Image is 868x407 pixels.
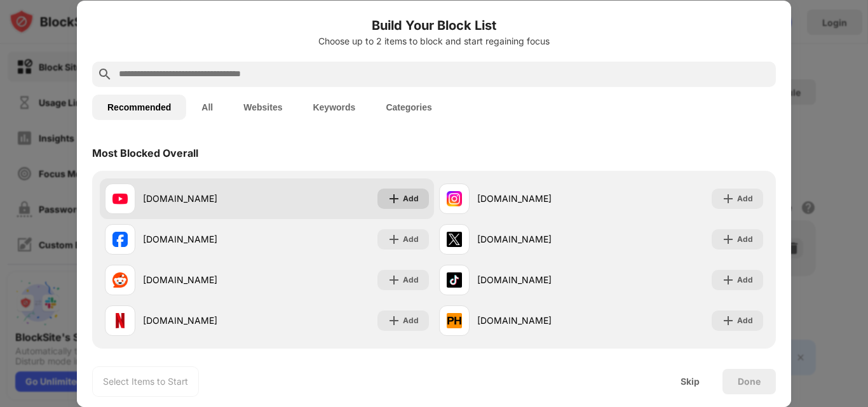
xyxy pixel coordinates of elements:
img: favicons [112,232,128,247]
div: Add [403,274,419,286]
div: [DOMAIN_NAME] [477,314,601,327]
div: [DOMAIN_NAME] [477,273,601,286]
div: [DOMAIN_NAME] [477,232,601,246]
img: favicons [447,232,462,247]
div: [DOMAIN_NAME] [143,232,267,246]
div: Skip [681,377,700,387]
button: All [186,95,228,120]
div: Add [737,274,753,286]
div: Add [403,314,419,327]
div: [DOMAIN_NAME] [143,192,267,205]
div: Add [737,314,753,327]
img: favicons [447,272,462,288]
h6: Build Your Block List [92,16,776,35]
button: Recommended [92,95,186,120]
div: Select Items to Start [103,375,188,388]
div: Add [737,192,753,205]
img: favicons [112,313,128,328]
button: Websites [228,95,297,120]
div: [DOMAIN_NAME] [477,192,601,205]
img: favicons [112,272,128,288]
img: favicons [447,191,462,206]
img: favicons [112,191,128,206]
img: favicons [447,313,462,328]
div: Add [403,192,419,205]
div: Add [403,233,419,246]
div: Add [737,233,753,246]
div: [DOMAIN_NAME] [143,314,267,327]
div: Done [738,377,761,387]
div: Choose up to 2 items to block and start regaining focus [92,36,776,46]
button: Keywords [297,95,370,120]
button: Categories [370,95,447,120]
div: Most Blocked Overall [92,147,198,159]
img: search.svg [97,67,112,82]
div: [DOMAIN_NAME] [143,273,267,286]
